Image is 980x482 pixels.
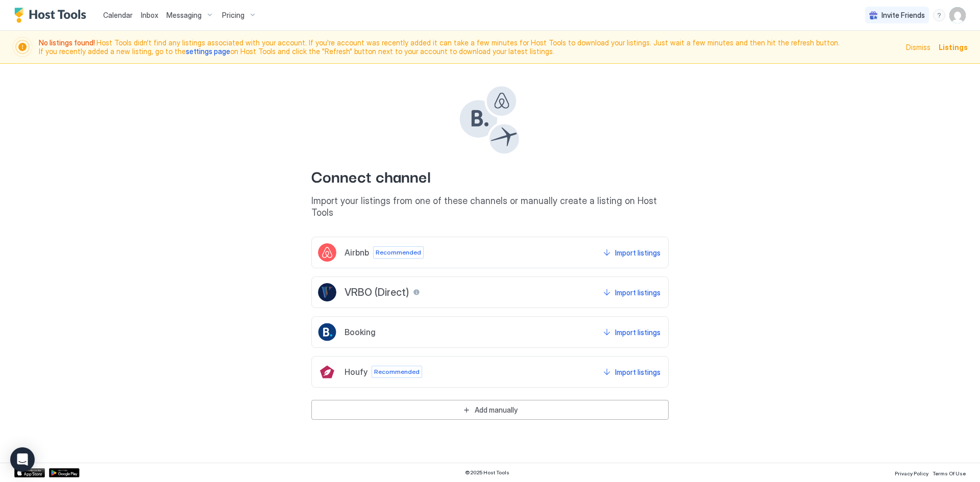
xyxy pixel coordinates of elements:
button: Add manually [311,400,669,420]
a: Host Tools Logo [14,8,91,23]
span: Connect channel [311,164,669,187]
span: Calendar [103,11,133,19]
button: Import listings [601,323,662,341]
a: Terms Of Use [933,467,966,478]
span: Inbox [141,11,158,19]
div: Dismiss [906,42,930,53]
span: Pricing [222,11,244,20]
a: settings page [186,47,230,56]
span: Import your listings from one of these channels or manually create a listing on Host Tools [311,195,669,218]
span: Recommended [376,248,421,257]
div: Add manually [475,404,518,415]
div: Import listings [615,367,660,377]
span: Host Tools didn't find any listings associated with your account. If you're account was recently ... [39,38,900,56]
span: Booking [345,327,376,337]
span: Houfy [345,367,367,377]
span: No listings found! [39,38,96,47]
span: Terms Of Use [933,470,966,476]
span: VRBO (Direct) [345,286,409,299]
a: Inbox [141,10,158,20]
div: Import listings [615,287,660,298]
span: Airbnb [345,247,369,258]
div: Listings [939,42,968,53]
span: Recommended [374,367,420,376]
a: App Store [14,468,45,477]
span: Privacy Policy [895,470,928,476]
a: Privacy Policy [895,467,928,478]
span: Messaging [166,11,202,20]
span: © 2025 Host Tools [465,469,509,476]
a: Google Play Store [49,468,80,477]
div: Import listings [615,247,660,258]
a: Calendar [103,10,133,20]
span: Invite Friends [881,11,925,20]
div: User profile [949,7,966,23]
div: menu [933,9,945,21]
button: Import listings [601,283,662,301]
button: Import listings [601,363,662,381]
button: Import listings [601,243,662,262]
div: Open Intercom Messenger [10,447,35,472]
div: Import listings [615,327,660,338]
